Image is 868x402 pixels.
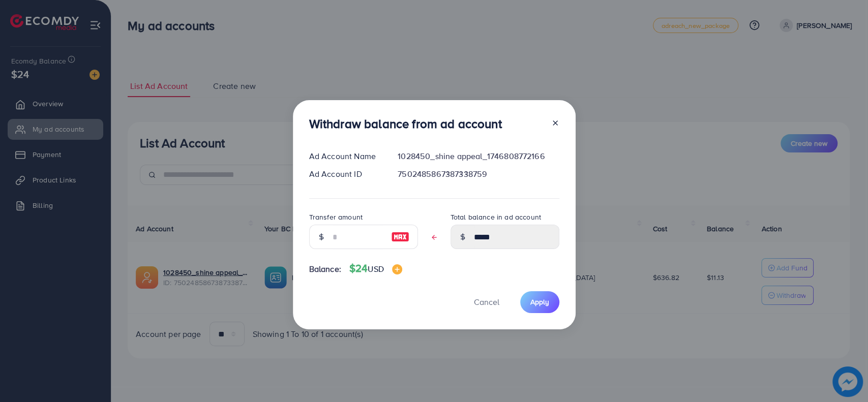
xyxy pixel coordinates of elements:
[390,150,567,162] div: 1028450_shine appeal_1746808772166
[451,212,541,222] label: Total balance in ad account
[368,263,383,274] span: USD
[309,116,502,131] h3: Withdraw balance from ad account
[392,264,402,274] img: image
[309,263,341,275] span: Balance:
[349,262,402,275] h4: $24
[390,168,567,180] div: 7502485867387338759
[520,291,559,313] button: Apply
[474,296,499,307] span: Cancel
[461,291,512,313] button: Cancel
[391,231,409,243] img: image
[301,150,390,162] div: Ad Account Name
[530,297,549,307] span: Apply
[301,168,390,180] div: Ad Account ID
[309,212,363,222] label: Transfer amount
